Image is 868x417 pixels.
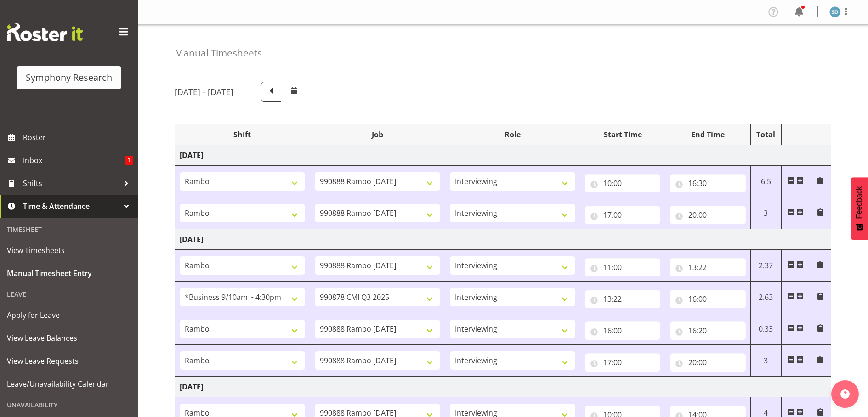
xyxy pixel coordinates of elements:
div: Leave [2,285,136,304]
a: View Leave Balances [2,327,136,349]
td: [DATE] [175,145,831,166]
input: Click to select... [670,174,746,192]
span: Shifts [23,176,119,190]
input: Click to select... [585,258,661,276]
input: Click to select... [670,321,746,340]
td: 2.63 [750,282,781,313]
td: 0.33 [750,313,781,345]
a: Apply for Leave [2,304,136,327]
td: 3 [750,197,781,229]
img: help-xxl-2.png [840,389,850,399]
td: [DATE] [175,377,831,397]
span: View Timesheets [7,243,131,257]
img: Rosterit website logo [7,23,83,41]
span: Apply for Leave [7,308,131,322]
td: 3 [750,345,781,377]
span: Leave/Unavailability Calendar [7,377,131,391]
a: Manual Timesheet Entry [2,262,136,285]
span: Inbox [23,153,125,167]
span: View Leave Balances [7,331,131,345]
button: Feedback - Show survey [851,177,868,240]
input: Click to select... [670,206,746,224]
span: View Leave Requests [7,354,131,368]
div: Total [755,129,777,140]
input: Click to select... [670,290,746,308]
td: 6.5 [750,166,781,197]
div: Timesheet [2,220,136,239]
input: Click to select... [585,174,661,192]
div: Role [450,129,575,140]
input: Click to select... [585,290,661,308]
span: Feedback [855,186,863,219]
span: 1 [125,156,133,165]
div: Shift [180,129,305,140]
div: Unavailability [2,395,136,414]
a: Leave/Unavailability Calendar [2,372,136,395]
div: End Time [670,129,746,140]
div: Start Time [585,129,661,140]
div: Symphony Research [26,71,112,85]
span: Time & Attendance [23,199,119,213]
input: Click to select... [585,321,661,340]
div: Job [315,129,440,140]
td: 2.37 [750,250,781,282]
h5: [DATE] - [DATE] [175,87,233,97]
span: Roster [23,130,133,144]
input: Click to select... [670,353,746,372]
input: Click to select... [670,258,746,276]
input: Click to select... [585,206,661,224]
h4: Manual Timesheets [175,48,262,58]
a: View Timesheets [2,239,136,262]
img: shareen-davis1939.jpg [829,6,840,17]
a: View Leave Requests [2,349,136,372]
input: Click to select... [585,353,661,372]
td: [DATE] [175,229,831,250]
span: Manual Timesheet Entry [7,266,131,280]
